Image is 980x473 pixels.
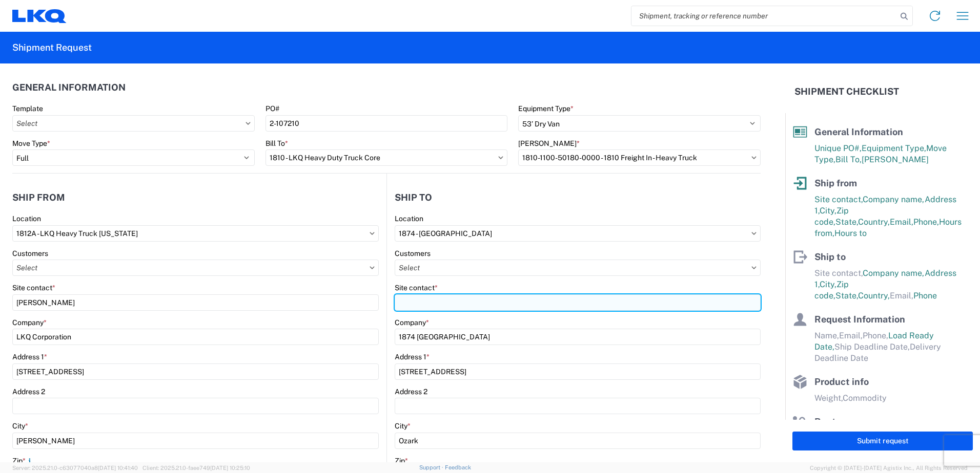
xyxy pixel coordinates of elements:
[395,387,427,396] label: Address 2
[814,314,905,325] span: Request Information
[814,416,841,427] span: Route
[863,268,925,278] span: Company name,
[12,352,47,361] label: Address 1
[266,149,508,166] input: Select
[12,104,43,113] label: Template
[814,268,863,278] span: Site contact,
[12,283,55,292] label: Site contact
[862,143,926,153] span: Equipment Type,
[814,393,843,403] span: Weight,
[266,104,279,113] label: PO#
[395,352,430,361] label: Address 1
[12,115,255,132] input: Select
[814,178,857,188] span: Ship from
[12,41,92,54] h2: Shipment Request
[835,291,858,300] span: State,
[12,260,379,276] input: Select
[395,318,429,327] label: Company
[820,279,836,289] span: City,
[12,225,379,242] input: Select
[843,393,887,403] span: Commodity
[814,143,862,153] span: Unique PO#,
[814,251,846,262] span: Ship to
[814,331,839,340] span: Name,
[395,214,423,223] label: Location
[395,249,431,258] label: Customers
[814,195,863,204] span: Site contact,
[419,464,445,470] a: Support
[142,465,250,471] span: Client: 2025.21.0-faee749
[794,85,899,98] h2: Shipment Checklist
[814,376,869,387] span: Product info
[12,456,34,465] label: Zip
[810,463,968,472] span: Copyright © [DATE]-[DATE] Agistix Inc., All Rights Reserved
[820,206,836,216] span: City,
[834,342,910,352] span: Ship Deadline Date,
[12,214,41,223] label: Location
[12,318,47,327] label: Company
[12,82,126,93] h2: General Information
[12,465,138,471] span: Server: 2025.21.0-c63077040a8
[890,291,913,300] span: Email,
[835,217,858,227] span: State,
[395,283,438,292] label: Site contact
[266,139,288,148] label: Bill To
[518,149,761,166] input: Select
[835,155,862,164] span: Bill To,
[890,217,913,227] span: Email,
[863,331,888,340] span: Phone,
[862,155,929,164] span: [PERSON_NAME]
[913,291,937,300] span: Phone
[12,421,28,431] label: City
[858,291,890,300] span: Country,
[395,225,761,242] input: Select
[834,228,867,238] span: Hours to
[839,331,863,340] span: Email,
[210,465,250,471] span: [DATE] 10:25:10
[395,260,761,276] input: Select
[858,217,890,227] span: Country,
[518,139,580,148] label: [PERSON_NAME]
[518,104,574,113] label: Equipment Type
[445,464,471,470] a: Feedback
[631,6,897,26] input: Shipment, tracking or reference number
[12,387,45,396] label: Address 2
[395,192,432,203] h2: Ship to
[98,465,138,471] span: [DATE] 10:41:40
[814,126,903,137] span: General Information
[12,192,65,203] h2: Ship from
[792,432,973,450] button: Submit request
[395,456,408,465] label: Zip
[863,195,925,204] span: Company name,
[12,249,48,258] label: Customers
[395,421,411,431] label: City
[12,139,50,148] label: Move Type
[913,217,939,227] span: Phone,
